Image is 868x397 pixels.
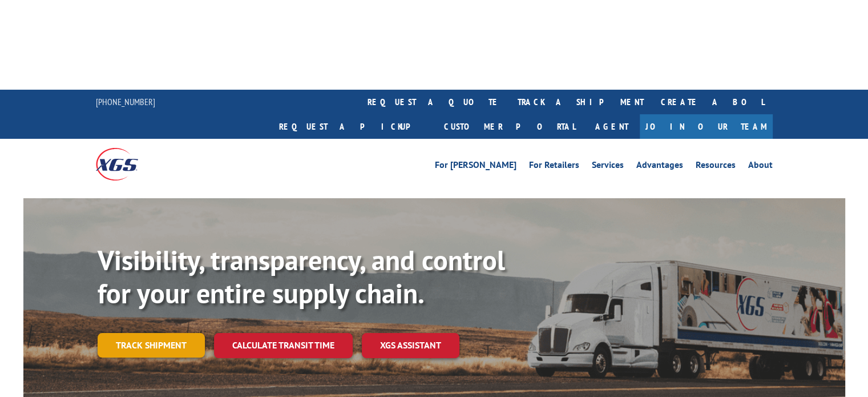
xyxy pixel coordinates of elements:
[592,161,624,173] a: Services
[640,114,773,139] a: Join Our Team
[696,161,736,173] a: Resources
[214,333,353,358] a: Calculate transit time
[435,161,516,173] a: For [PERSON_NAME]
[529,161,579,173] a: For Retailers
[96,96,155,107] a: [PHONE_NUMBER]
[98,242,505,311] b: Visibility, transparency, and control for your entire supply chain.
[509,90,652,114] a: track a shipment
[748,161,773,173] a: About
[652,90,773,114] a: Create a BOL
[98,333,205,357] a: Track shipment
[271,114,435,139] a: Request a pickup
[636,161,683,173] a: Advantages
[359,90,509,114] a: request a quote
[584,114,640,139] a: Agent
[435,114,584,139] a: Customer Portal
[362,333,459,358] a: XGS ASSISTANT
